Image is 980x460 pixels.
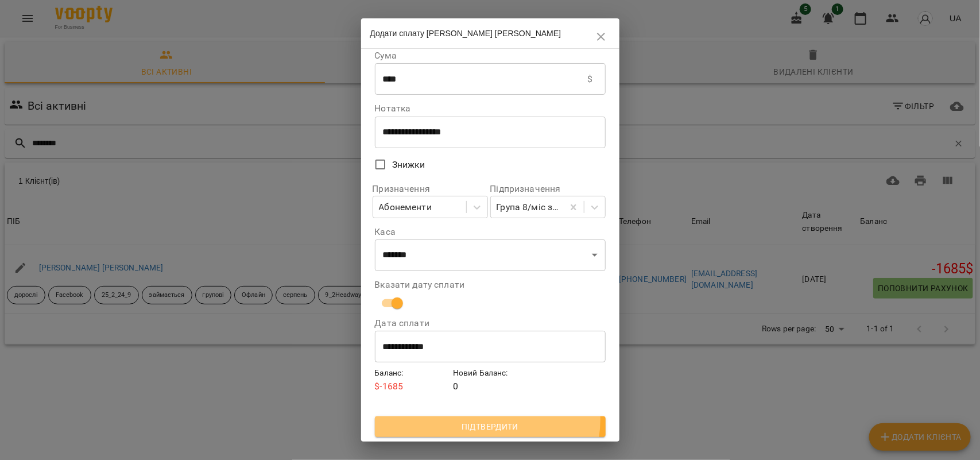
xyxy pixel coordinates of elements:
[375,380,449,393] p: $ -1685
[375,227,606,237] label: Каса
[375,104,606,113] label: Нотатка
[451,365,529,395] div: 0
[384,420,596,434] span: Підтвердити
[375,280,606,289] label: Вказати дату сплати
[375,416,606,437] button: Підтвердити
[497,200,564,214] div: Група 8/міс знижка 1870грн
[370,29,561,38] span: Додати сплату [PERSON_NAME] [PERSON_NAME]
[375,367,449,380] h6: Баланс :
[453,367,527,380] h6: Новий Баланс :
[375,51,606,60] label: Сума
[375,319,606,328] label: Дата сплати
[379,200,432,214] div: Абонементи
[587,72,592,86] p: $
[490,184,606,194] label: Підпризначення
[373,184,488,194] label: Призначення
[392,158,425,172] span: Знижки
